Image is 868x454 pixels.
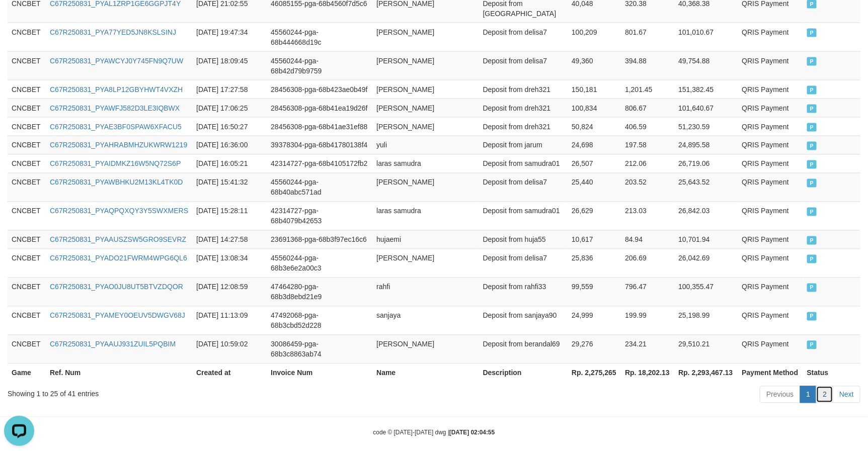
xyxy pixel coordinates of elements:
td: 42314727-pga-68b4105172fb2 [267,154,372,173]
td: [DATE] 13:08:34 [192,249,267,278]
td: 26,507 [568,154,621,173]
td: [PERSON_NAME] [372,99,479,117]
span: PAID [807,255,817,263]
td: 150,181 [568,80,621,99]
a: 1 [800,386,817,403]
td: QRIS Payment [738,23,803,51]
td: 101,010.67 [674,23,738,51]
td: 100,209 [568,23,621,51]
td: Deposit from dreh321 [479,117,568,136]
td: Deposit from rahfi33 [479,278,568,306]
td: [DATE] 17:27:58 [192,80,267,99]
span: PAID [807,312,817,321]
td: Deposit from delisa7 [479,173,568,202]
th: Ref. Num [46,364,192,382]
small: code © [DATE]-[DATE] dwg | [373,429,495,436]
td: CNCBET [8,278,46,306]
td: Deposit from jarum [479,136,568,154]
td: 394.88 [621,51,674,80]
td: 212.06 [621,154,674,173]
td: 234.21 [621,335,674,364]
th: Rp. 2,275,265 [568,364,621,382]
th: Rp. 18,202.13 [621,364,674,382]
span: PAID [807,123,817,132]
a: C67R250831_PYAO0JU8UT5BTVZDQOR [50,283,183,291]
th: Invoice Num [267,364,372,382]
a: Next [833,386,860,403]
td: CNCBET [8,249,46,278]
span: PAID [807,179,817,188]
td: 26,042.69 [674,249,738,278]
a: C67R250831_PYA8LP12GBYHWT4VXZH [50,85,183,94]
td: QRIS Payment [738,117,803,136]
a: C67R250831_PYAIDMKZ16W5NQ72S6P [50,160,181,168]
div: Showing 1 to 25 of 41 entries [8,385,354,399]
td: [DATE] 19:47:34 [192,23,267,51]
td: 29,510.21 [674,335,738,364]
td: CNCBET [8,230,46,249]
td: 100,834 [568,99,621,117]
td: 24,895.58 [674,136,738,154]
span: PAID [807,86,817,95]
th: Payment Method [738,364,803,382]
td: 50,824 [568,117,621,136]
td: Deposit from sanjaya90 [479,306,568,335]
td: 25,643.52 [674,173,738,202]
td: Deposit from delisa7 [479,51,568,80]
td: [DATE] 16:05:21 [192,154,267,173]
td: 47492068-pga-68b3cbd52d228 [267,306,372,335]
td: [PERSON_NAME] [372,249,479,278]
td: 406.59 [621,117,674,136]
td: 10,701.94 [674,230,738,249]
td: 796.47 [621,278,674,306]
td: 101,640.67 [674,99,738,117]
td: [PERSON_NAME] [372,335,479,364]
th: Status [803,364,860,382]
td: 1,201.45 [621,80,674,99]
td: [DATE] 14:27:58 [192,230,267,249]
td: CNCBET [8,202,46,230]
td: 24,999 [568,306,621,335]
th: Rp. 2,293,467.13 [674,364,738,382]
td: sanjaya [372,306,479,335]
span: PAID [807,284,817,292]
td: [DATE] 16:36:00 [192,136,267,154]
td: 10,617 [568,230,621,249]
td: QRIS Payment [738,173,803,202]
td: yuli [372,136,479,154]
td: 100,355.47 [674,278,738,306]
td: [DATE] 15:41:32 [192,173,267,202]
td: CNCBET [8,51,46,80]
th: Description [479,364,568,382]
td: 29,276 [568,335,621,364]
td: [PERSON_NAME] [372,173,479,202]
td: 197.58 [621,136,674,154]
td: QRIS Payment [738,306,803,335]
th: Created at [192,364,267,382]
td: Deposit from dreh321 [479,80,568,99]
td: QRIS Payment [738,51,803,80]
td: [PERSON_NAME] [372,117,479,136]
td: QRIS Payment [738,136,803,154]
td: CNCBET [8,136,46,154]
td: CNCBET [8,117,46,136]
td: CNCBET [8,335,46,364]
strong: [DATE] 02:04:55 [449,429,495,436]
td: 49,754.88 [674,51,738,80]
td: Deposit from samudra01 [479,202,568,230]
a: C67R250831_PYAE3BF0SPAW6XFACU5 [50,123,182,131]
a: C67R250831_PYAAUSZSW5GRO9SEVRZ [50,236,186,244]
td: 26,842.03 [674,202,738,230]
td: 213.03 [621,202,674,230]
span: PAID [807,105,817,113]
td: Deposit from dreh321 [479,99,568,117]
td: 24,698 [568,136,621,154]
td: 28456308-pga-68b423ae0b49f [267,80,372,99]
td: [PERSON_NAME] [372,80,479,99]
td: [PERSON_NAME] [372,51,479,80]
td: 45560244-pga-68b40abc571ad [267,173,372,202]
td: [DATE] 16:50:27 [192,117,267,136]
td: 25,198.99 [674,306,738,335]
button: Open LiveChat chat widget [4,4,34,34]
span: PAID [807,160,817,169]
